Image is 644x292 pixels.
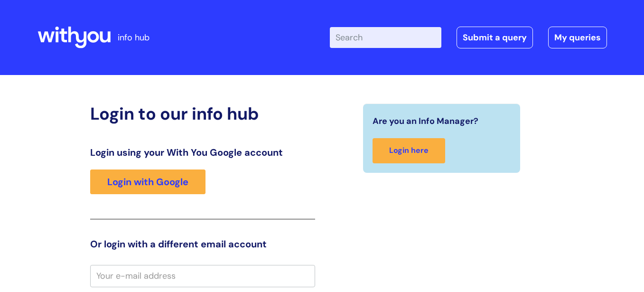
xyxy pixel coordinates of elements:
[90,170,205,194] a: Login with Google
[90,238,315,250] h3: Or login with a different email account
[90,147,315,158] h3: Login using your With You Google account
[330,27,441,48] input: Search
[373,113,478,129] span: Are you an Info Manager?
[90,104,315,124] h2: Login to our info hub
[118,30,149,45] p: info hub
[373,138,445,163] a: Login here
[457,27,533,48] a: Submit a query
[548,27,607,48] a: My queries
[90,265,315,287] input: Your e-mail address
